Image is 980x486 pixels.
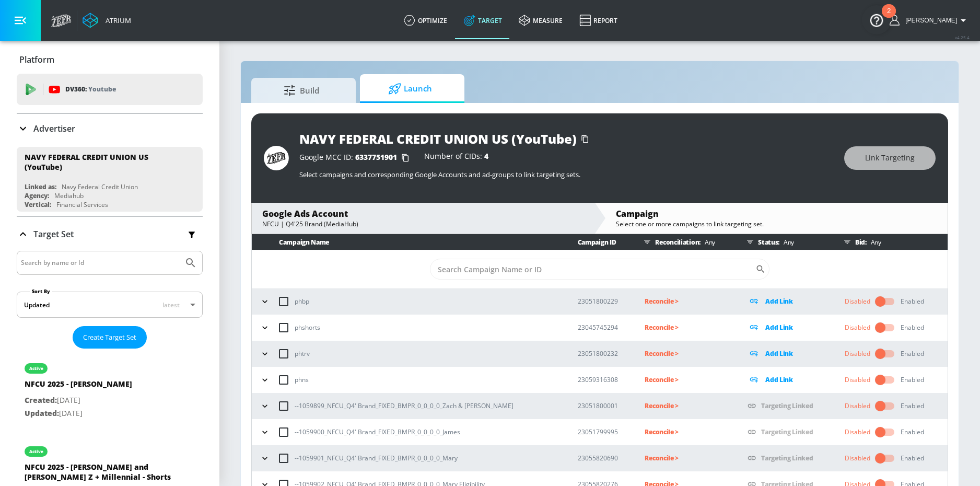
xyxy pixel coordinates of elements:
[645,348,731,360] p: Reconcile >
[845,427,870,437] div: Disabled
[578,400,628,411] p: 23051800001
[25,152,185,172] div: NAVY FEDERAL CREDIT UNION US (YouTube)
[29,366,43,371] div: active
[901,349,924,358] div: Enabled
[645,321,731,333] p: Reconcile >
[21,256,179,270] input: Search by name or Id
[262,78,341,103] span: Build
[845,297,870,306] div: Disabled
[252,234,561,250] th: Campaign Name
[25,395,57,405] span: Created:
[295,348,310,359] p: phtrv
[295,426,460,437] p: --1059900_NFCU_Q4' Brand_FIXED_BMPR_0_0_0_0_James
[561,234,628,250] th: Campaign ID
[25,200,51,209] div: Vertical:
[955,34,970,40] span: v 4.25.4
[252,203,594,234] div: Google Ads AccountNFCU | Q4'25 Brand (MediaHub)
[430,259,769,280] div: Search CID Name or Number
[761,427,813,436] a: Targeting Linked
[845,349,870,358] div: Disabled
[262,208,584,219] div: Google Ads Account
[578,296,628,307] p: 23051800229
[645,295,731,307] p: Reconcile >
[701,237,715,248] p: Any
[639,234,731,250] div: Reconciliation:
[30,288,52,295] label: Sort By
[761,401,813,410] a: Targeting Linked
[901,17,957,24] span: login as: nathan.mistretta@zefr.com
[56,200,108,209] div: Financial Services
[901,401,924,411] div: Enabled
[645,400,731,412] p: Reconcile >
[484,151,488,161] span: 4
[17,147,203,212] div: NAVY FEDERAL CREDIT UNION US (YouTube)Linked as:Navy Federal Credit UnionAgency:MediahubVertical:...
[761,454,813,462] a: Targeting Linked
[24,300,50,309] div: Updated
[571,2,626,39] a: Report
[578,426,628,437] p: 23051799995
[17,45,203,74] div: Platform
[17,353,203,427] div: activeNFCU 2025 - [PERSON_NAME]Created:[DATE]Updated:[DATE]
[901,454,924,463] div: Enabled
[370,76,450,101] span: Launch
[17,114,203,143] div: Advertiser
[890,14,970,27] button: [PERSON_NAME]
[17,74,203,105] div: DV360: Youtube
[578,348,628,359] p: 23051800232
[25,182,56,191] div: Linked as:
[845,454,870,463] div: Disabled
[299,130,577,147] div: NAVY FEDERAL CREDIT UNION US (YouTube)
[262,219,584,228] div: NFCU | Q4'25 Brand (MediaHub)
[395,2,456,39] a: optimize
[295,296,309,307] p: phbp
[355,152,397,162] span: 6337751901
[83,13,131,28] a: Atrium
[295,322,320,333] p: phshorts
[616,208,937,219] div: Campaign
[83,331,136,343] span: Create Target Set
[54,191,84,200] div: Mediahub
[839,234,942,250] div: Bid:
[25,394,132,407] p: [DATE]
[25,408,59,418] span: Updated:
[765,374,793,386] p: Add Link
[616,219,937,228] div: Select one or more campaigns to link targeting set.
[33,123,75,134] p: Advertiser
[65,84,116,95] p: DV360:
[33,228,74,240] p: Target Set
[19,54,54,65] p: Platform
[645,374,731,386] div: Reconcile >
[765,295,793,307] p: Add Link
[578,374,628,385] p: 23059316308
[101,16,131,25] div: Atrium
[779,237,794,248] p: Any
[578,322,628,333] p: 23045745294
[645,426,731,438] p: Reconcile >
[295,374,309,385] p: phns
[25,379,132,394] div: NFCU 2025 - [PERSON_NAME]
[887,11,891,25] div: 2
[73,326,147,349] button: Create Target Set
[430,259,755,280] input: Search Campaign Name or ID
[867,237,881,248] p: Any
[748,348,828,360] div: Add Link
[25,191,49,200] div: Agency:
[765,321,793,333] p: Add Link
[862,5,891,34] button: Open Resource Center, 2 new notifications
[748,374,828,386] div: Add Link
[845,375,870,385] div: Disabled
[901,427,924,437] div: Enabled
[88,84,116,95] p: Youtube
[645,452,731,464] div: Reconcile >
[765,348,793,360] p: Add Link
[901,375,924,385] div: Enabled
[845,323,870,332] div: Disabled
[510,2,571,39] a: measure
[456,2,510,39] a: Target
[25,407,132,420] p: [DATE]
[742,234,828,250] div: Status:
[901,323,924,332] div: Enabled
